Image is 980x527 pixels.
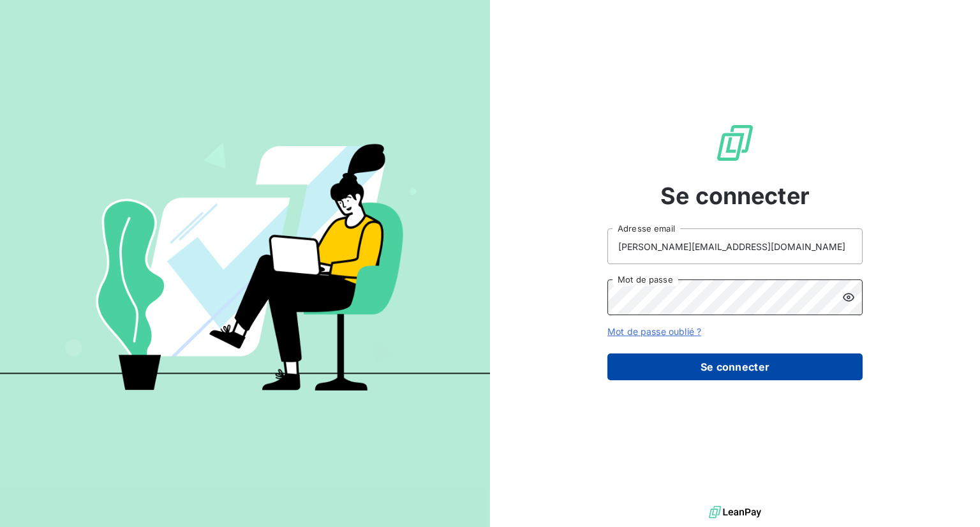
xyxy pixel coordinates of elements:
input: placeholder [607,228,863,264]
a: Mot de passe oublié ? [607,326,701,337]
button: Se connecter [607,353,863,380]
img: Logo LeanPay [715,122,755,163]
span: Se connecter [660,179,810,213]
img: logo [709,503,761,522]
